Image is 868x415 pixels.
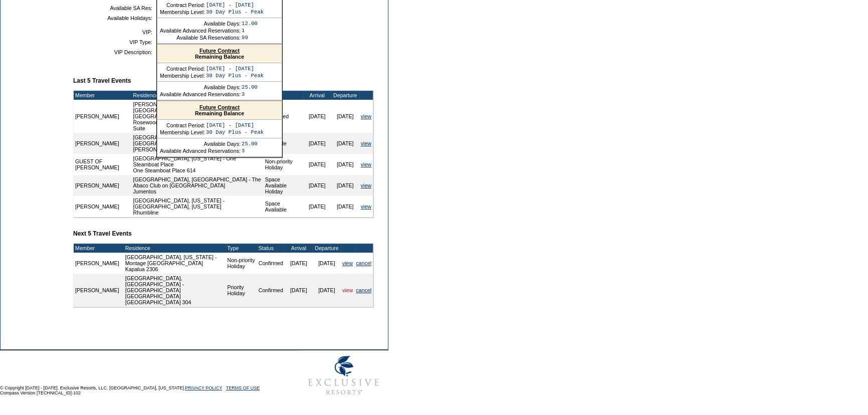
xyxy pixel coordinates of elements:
td: VIP: [77,29,152,35]
td: [DATE] - [DATE] [206,66,264,72]
td: 30 Day Plus - Peak [206,129,264,135]
td: Membership Level: [160,73,205,79]
td: Contract Period: [160,122,205,128]
b: Next 5 Travel Events [73,230,132,237]
div: Remaining Balance [157,101,282,120]
div: Remaining Balance [157,45,282,63]
b: Last 5 Travel Events [73,77,131,84]
td: 3 [242,91,258,97]
td: [GEOGRAPHIC_DATA], [GEOGRAPHIC_DATA] - The Abaco Club on [GEOGRAPHIC_DATA] Jumentos [132,175,264,196]
td: [PERSON_NAME] [74,196,132,217]
td: [DATE] [331,100,359,133]
td: [DATE] [331,133,359,154]
td: [DATE] [303,100,331,133]
td: Contract Period: [160,66,205,72]
td: Confirmed [257,253,285,274]
td: Available SA Reservations: [160,35,241,41]
td: Available Advanced Reservations: [160,148,241,154]
td: [GEOGRAPHIC_DATA], [US_STATE] - [GEOGRAPHIC_DATA], [US_STATE] Rhumbline [132,196,264,217]
td: [DATE] [303,175,331,196]
td: Advanced [264,100,303,133]
a: view [361,140,371,146]
td: [GEOGRAPHIC_DATA], [US_STATE] - [GEOGRAPHIC_DATA], [US_STATE] [PERSON_NAME] 14 [132,133,264,154]
a: PRIVACY POLICY [185,385,222,390]
a: cancel [356,287,371,293]
td: Status [257,244,285,253]
td: 1 [242,28,258,34]
td: Member [74,91,132,100]
td: [DATE] [313,253,341,274]
td: Membership Level: [160,9,205,15]
td: [DATE] [331,154,359,175]
td: [DATE] [303,196,331,217]
td: Space Available Holiday [264,175,303,196]
td: VIP Type: [77,39,152,45]
a: view [342,287,353,293]
td: Available Days: [160,141,241,147]
td: Member [74,244,121,253]
td: [DATE] [313,274,341,307]
td: Available Days: [160,84,241,90]
td: Available Advanced Reservations: [160,91,241,97]
td: Arrival [285,244,313,253]
td: VIP Description: [77,49,152,55]
td: Membership Level: [160,129,205,135]
td: Residence [132,91,264,100]
td: [GEOGRAPHIC_DATA], [US_STATE] - One Steamboat Place One Steamboat Place 614 [132,154,264,175]
td: Available Holidays: [77,15,152,21]
td: Space Available Holiday [264,133,303,154]
a: TERMS OF USE [226,385,260,390]
td: 25.00 [242,141,258,147]
td: Non-priority Holiday [264,154,303,175]
td: Space Available [264,196,303,217]
td: 30 Day Plus - Peak [206,9,264,15]
td: Departure [313,244,341,253]
td: [GEOGRAPHIC_DATA], [US_STATE] - Montage [GEOGRAPHIC_DATA] Kapalua 2306 [124,253,226,274]
a: view [361,161,371,167]
td: 3 [242,148,258,154]
td: Available Advanced Reservations: [160,28,241,34]
a: view [361,113,371,119]
td: [PERSON_NAME] [74,133,132,154]
a: cancel [356,260,371,266]
td: 30 Day Plus - Peak [206,73,264,79]
td: 99 [242,35,258,41]
a: view [361,182,371,188]
td: Confirmed [257,274,285,307]
td: Type [226,244,257,253]
a: Future Contract [199,48,240,54]
a: view [342,260,353,266]
td: Available Days: [160,21,241,27]
td: Contract Period: [160,2,205,8]
td: [DATE] [331,175,359,196]
td: [DATE] [303,154,331,175]
td: Non-priority Holiday [226,253,257,274]
td: Arrival [303,91,331,100]
td: [DATE] [285,274,313,307]
td: [DATE] - [DATE] [206,2,264,8]
td: GUEST OF [PERSON_NAME] [74,154,132,175]
td: [DATE] [285,253,313,274]
td: Priority Holiday [226,274,257,307]
td: [PERSON_NAME] [74,100,132,133]
td: [DATE] [331,196,359,217]
a: Future Contract [199,104,240,110]
td: [DATE] [303,133,331,154]
td: Residence [124,244,226,253]
td: [PERSON_NAME] [74,253,121,274]
td: Available SA Res: [77,5,152,11]
td: [GEOGRAPHIC_DATA], [GEOGRAPHIC_DATA] - [GEOGRAPHIC_DATA] [GEOGRAPHIC_DATA] [GEOGRAPHIC_DATA] 304 [124,274,226,307]
td: Type [264,91,303,100]
img: Exclusive Resorts [299,350,388,400]
td: 12.00 [242,21,258,27]
td: [DATE] - [DATE] [206,122,264,128]
td: [PERSON_NAME] [74,175,132,196]
td: [PERSON_NAME] [74,274,121,307]
td: Departure [331,91,359,100]
a: view [361,203,371,210]
td: 25.00 [242,84,258,90]
td: [PERSON_NAME][GEOGRAPHIC_DATA], [GEOGRAPHIC_DATA] - Rosewood [GEOGRAPHIC_DATA] Rosewood [GEOGRAPH... [132,100,264,133]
